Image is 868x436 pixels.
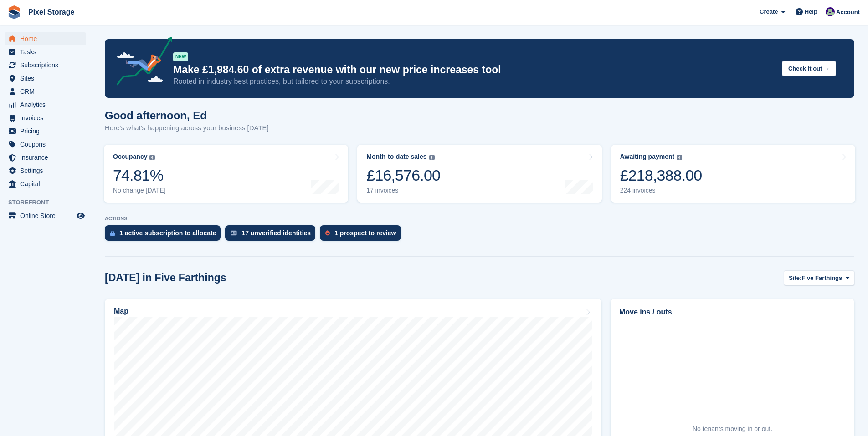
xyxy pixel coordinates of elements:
a: Pixel Storage [25,5,78,20]
img: stora-icon-8386f47178a22dfd0bd8f6a31ec36ba5ce8667c1dd55bd0f319d3a0aa187defe.svg [7,5,21,19]
div: No tenants moving in or out. [693,424,772,434]
img: Ed Simpson [826,7,835,16]
span: Site: [789,274,801,283]
a: menu [5,32,86,45]
p: ACTIONS [105,216,854,222]
a: Occupancy 74.81% No change [DATE] [104,145,348,203]
button: Site: Five Farthings [784,270,854,285]
img: verify_identity-adf6edd0f0f0b5bbfe63781bf79b02c33cf7c696d77639b501bdc392416b5a36.svg [231,230,237,236]
a: Month-to-date sales £16,576.00 17 invoices [357,145,601,203]
a: 17 unverified identities [225,225,320,245]
a: menu [5,59,86,71]
a: menu [5,46,86,58]
img: icon-info-grey-7440780725fd019a000dd9b08b2336e03edf1995a4989e88bcd33f0948082b44.svg [677,155,682,160]
div: 224 invoices [620,187,702,194]
span: Capital [20,177,75,190]
span: Tasks [20,46,75,58]
div: 1 prospect to review [334,229,396,237]
div: £218,388.00 [620,166,702,185]
h2: Map [114,307,128,315]
div: 17 unverified identities [241,229,311,237]
a: menu [5,151,86,164]
div: Month-to-date sales [366,153,426,161]
a: menu [5,138,86,151]
a: Awaiting payment £218,388.00 224 invoices [611,145,855,203]
div: NEW [173,52,188,61]
span: Home [20,32,75,45]
div: 74.81% [113,166,166,185]
span: Settings [20,164,75,177]
span: Five Farthings [801,274,842,283]
a: Preview store [75,210,86,221]
a: 1 prospect to review [320,225,405,245]
span: Invoices [20,112,75,124]
a: menu [5,72,86,85]
span: CRM [20,85,75,98]
span: Pricing [20,125,75,137]
img: prospect-51fa495bee0391a8d652442698ab0144808aea92771e9ea1ae160a38d050c398.svg [325,230,330,236]
span: Sites [20,72,75,85]
span: Storefront [8,198,91,207]
div: Occupancy [113,153,147,161]
div: No change [DATE] [113,187,166,194]
a: menu [5,85,86,98]
span: Help [805,7,817,16]
span: Insurance [20,151,75,164]
span: Create [760,7,778,16]
img: icon-info-grey-7440780725fd019a000dd9b08b2336e03edf1995a4989e88bcd33f0948082b44.svg [429,155,435,160]
span: Coupons [20,138,75,151]
span: Account [836,8,860,17]
img: price-adjustments-announcement-icon-8257ccfd72463d97f412b2fc003d46551f7dbcb40ab6d574587a9cd5c0d94... [109,37,173,89]
div: 1 active subscription to allocate [119,229,216,237]
img: active_subscription_to_allocate_icon-d502201f5373d7db506a760aba3b589e785aa758c864c3986d89f69b8ff3... [110,230,115,236]
a: menu [5,209,86,222]
div: £16,576.00 [366,166,440,185]
img: icon-info-grey-7440780725fd019a000dd9b08b2336e03edf1995a4989e88bcd33f0948082b44.svg [149,155,155,160]
div: Awaiting payment [620,153,675,161]
a: menu [5,164,86,177]
div: 17 invoices [366,187,440,194]
span: Subscriptions [20,59,75,71]
h1: Good afternoon, Ed [105,109,269,122]
a: menu [5,98,86,111]
h2: [DATE] in Five Farthings [105,272,226,284]
a: menu [5,177,86,190]
a: menu [5,125,86,137]
a: menu [5,112,86,124]
p: Make £1,984.60 of extra revenue with our new price increases tool [173,63,775,76]
button: Check it out → [782,61,836,76]
span: Analytics [20,98,75,111]
span: Online Store [20,209,75,222]
p: Here's what's happening across your business [DATE] [105,123,269,133]
p: Rooted in industry best practices, but tailored to your subscriptions. [173,76,775,86]
h2: Move ins / outs [619,307,846,318]
a: 1 active subscription to allocate [105,225,225,245]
